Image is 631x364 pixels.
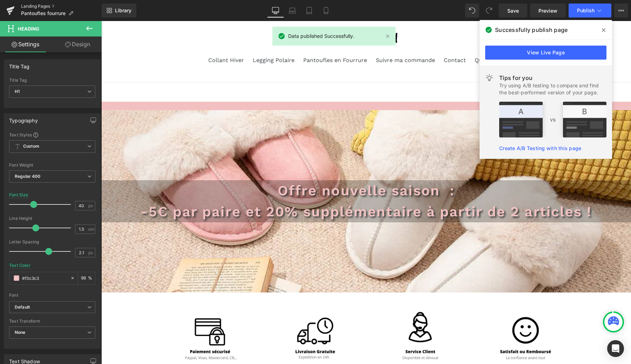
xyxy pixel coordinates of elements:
[78,272,95,284] div: %
[482,4,496,18] button: Redo
[22,274,67,282] input: Color
[499,74,606,82] div: Tips for you
[274,36,334,43] span: Suivre ma commande
[107,36,143,43] span: Collant Hiver
[607,340,624,357] div: Open Intercom Messenger
[614,4,628,18] button: More
[267,4,284,18] a: Desktop
[495,26,568,34] span: Successfully publish page
[465,4,479,18] button: Undo
[9,263,30,268] div: Text Color
[15,330,26,335] b: None
[485,46,606,60] a: View Live Page
[530,4,566,18] a: Preview
[373,36,423,43] span: Qui sommes-nous
[88,227,94,231] span: em
[102,4,136,18] a: New Library
[103,35,146,45] a: Collant Hiver
[15,174,41,179] b: Regular 400
[21,11,66,16] span: Pantoufles fourrure
[288,32,354,40] span: Data published Successfully.
[9,293,95,298] div: Font
[88,250,94,255] span: px
[507,7,519,14] span: Save
[9,78,95,83] div: Title Tag
[301,4,318,18] a: Tablet
[9,319,95,324] div: Text Transform
[9,163,95,168] div: Font Weight
[88,203,94,208] span: px
[176,161,353,178] span: Offre nouvelle saison :
[151,36,193,43] span: Legging Polaire
[148,35,197,45] a: Legging Polaire
[339,35,368,45] a: Contact
[499,145,581,151] a: Create A/B Testing with this page
[23,143,39,149] b: Custom
[499,102,606,137] img: tip.png
[198,35,269,45] a: Pantoufles en Fourrure
[232,11,297,26] img: Belle au Chaud
[9,240,95,244] div: Letter Spacing
[318,4,334,18] a: Mobile
[15,304,30,310] i: Default
[9,132,95,137] div: Text Styles
[342,36,365,43] span: Contact
[538,7,557,14] span: Preview
[569,4,611,18] button: Publish
[115,7,131,14] span: Library
[9,193,28,197] div: Font Size
[18,26,39,32] span: Heading
[52,36,103,52] a: Design
[370,35,427,45] a: Qui sommes-nous
[499,82,606,96] div: Try using A/B testing to compare and find the best-performed version of your page.
[485,74,494,82] img: light.svg
[21,4,102,9] a: Landing Pages
[271,35,337,45] a: Suivre ma commande
[9,60,30,69] div: Title Tag
[15,89,20,94] b: H1
[467,11,486,26] input: Rechercher
[577,8,595,13] span: Publish
[9,114,38,123] div: Typography
[202,36,266,43] span: Pantoufles en Fourrure
[9,216,95,221] div: Line Height
[284,4,301,18] a: Laptop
